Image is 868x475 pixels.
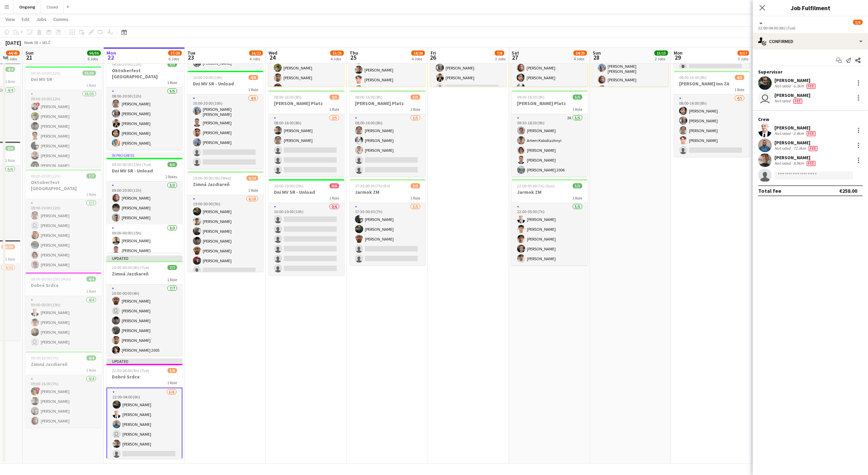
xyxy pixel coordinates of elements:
app-card-role: 7/708:00-20:00 (12h)[PERSON_NAME] [PERSON_NAME][PERSON_NAME][PERSON_NAME][PERSON_NAME][PERSON_NAME] [25,199,101,281]
app-card-role: 4/409:00-16:00 (7h)![PERSON_NAME][PERSON_NAME][PERSON_NAME][PERSON_NAME] [25,375,101,428]
span: 09:00-16:00 (7h) [31,355,58,360]
div: 4 Jobs [574,56,587,61]
span: Sat [512,50,519,56]
a: Jobs [34,15,49,24]
div: 4 Jobs [331,56,343,61]
span: 1 Role [167,277,177,282]
span: 4/4 [5,67,15,72]
div: Crew has different fees then in role [807,146,819,151]
app-card-role: 4/610:00-20:00 (10h)[PERSON_NAME] [PERSON_NAME][PERSON_NAME][PERSON_NAME][PERSON_NAME] [188,95,263,169]
span: Fee [807,84,815,89]
span: 08:00-16:00 (8h) [274,95,301,100]
div: Crew [753,116,868,122]
div: Not rated [774,98,792,104]
span: 5/6 [167,368,177,373]
span: 08:00-20:00 (12h) [31,70,60,76]
span: 16/22 [249,50,263,56]
span: 10:00-20:00 (10h) [193,75,222,80]
app-job-card: 09:00-16:00 (7h)4/4Zimná Jazdiareň1 Role4/409:00-16:00 (7h)![PERSON_NAME][PERSON_NAME][PERSON_NAM... [25,351,101,428]
span: Jobs [36,16,46,22]
span: 27 [511,54,519,61]
span: 4/4 [86,355,96,360]
span: 15/15 [654,50,668,56]
span: 7/7 [167,265,177,270]
app-card-role: 6/1019:00-00:00 (5h)[PERSON_NAME][PERSON_NAME][PERSON_NAME][PERSON_NAME][PERSON_NAME][PERSON_NAME] [188,195,263,307]
span: Mon [106,50,116,56]
span: 22:00-04:00 (6h) (Tue) [112,368,149,373]
span: 18/26 [411,50,425,56]
app-job-card: Updated20:00-00:00 (4h) (Tue)7/7Zimná Jazdiareň1 Role7/720:00-00:00 (4h)[PERSON_NAME] [PERSON_NAM... [106,255,182,356]
span: 29 [673,54,683,61]
div: 22:00-05:00 (7h) (Sun)5/5Jarmok ZM1 Role5/522:00-05:00 (7h)[PERSON_NAME][PERSON_NAME][PERSON_NAME... [512,179,588,265]
app-job-card: 10:00-20:00 (10h)4/6Dni MV SR - Unload1 Role4/610:00-20:00 (10h)[PERSON_NAME] [PERSON_NAME][PERSO... [188,71,263,169]
app-job-card: 19:00-00:00 (5h) (Wed)6/10Zimná Jazdiareň1 Role6/1019:00-00:00 (5h)[PERSON_NAME][PERSON_NAME][PER... [188,171,263,272]
div: Crew has different fees then in role [805,83,817,89]
span: 3/5 [411,95,420,100]
span: 09:00-00:00 (15h) (Tue) [112,162,151,167]
app-job-card: 09:00-00:00 (15h) (Mon)4/4Dobré Srdce1 Role4/409:00-00:00 (15h)[PERSON_NAME][PERSON_NAME][PERSON_... [25,272,101,349]
span: Mon [674,50,683,56]
h3: Dni MV SR - Unload [188,81,263,87]
span: 1 Role [86,83,96,88]
span: 1 Role [5,158,15,163]
span: 1 Role [86,289,96,294]
app-job-card: In progress09:00-00:00 (15h) (Tue)6/6Dni MV SR - Unload2 Roles3/309:00-20:00 (11h)[PERSON_NAME][P... [106,152,182,253]
span: ! [36,102,40,106]
app-job-card: 08:00-20:00 (12h)35/35Dni MV SR1 Role35/3508:00-20:00 (12h)![PERSON_NAME][PERSON_NAME][PERSON_NAM... [25,66,101,167]
h3: [PERSON_NAME] Inn ZA [674,81,750,87]
div: Confirmed [753,33,868,49]
app-job-card: 08:00-20:00 (12h)7/7Oktoberfest [GEOGRAPHIC_DATA]1 Role7/708:00-20:00 (12h)[PERSON_NAME] [PERSON_... [25,169,101,270]
app-card-role: 4/409:00-00:00 (15h)[PERSON_NAME][PERSON_NAME][PERSON_NAME] [PERSON_NAME] [25,296,101,349]
div: [PERSON_NAME] [774,154,817,161]
span: Sun [593,50,601,56]
span: 23 [186,54,195,61]
span: 1 Role [572,107,582,112]
h3: Jarmok ZM [350,189,426,195]
span: Fee [793,99,802,104]
span: ! [36,387,40,391]
span: Thu [350,50,358,56]
span: 1 Role [86,192,96,197]
div: SELČ [42,40,51,45]
div: 6.3km [792,83,805,89]
h3: Dobré Srdce [25,282,101,288]
app-card-role: 5/508:00-20:00 (12h)[PERSON_NAME][PERSON_NAME][PERSON_NAME][PERSON_NAME][PERSON_NAME] [106,87,182,150]
span: 1 Role [167,80,177,85]
span: 09:00-00:00 (15h) (Mon) [31,276,71,282]
div: 2.4km [792,131,805,136]
app-card-role: 3/508:00-16:00 (8h)[PERSON_NAME][PERSON_NAME][PERSON_NAME] [350,114,426,177]
span: 24/25 [573,50,587,56]
app-job-card: 08:00-16:00 (8h)2/5[PERSON_NAME] Platz1 Role2/508:00-16:00 (8h)[PERSON_NAME][PERSON_NAME] [269,90,344,177]
div: Crew has different fees then in role [792,98,804,104]
a: View [3,15,18,24]
h3: Jarmok ZM [512,189,588,195]
app-job-card: 17:30-00:30 (7h) (Fri)3/5Jarmok ZM1 Role3/517:30-00:30 (7h)[PERSON_NAME][PERSON_NAME][PERSON_NAME] [350,179,426,265]
div: 08:00-16:00 (8h)4/5[PERSON_NAME] Inn ZA1 Role4/508:00-16:00 (8h)[PERSON_NAME][PERSON_NAME][PERSON... [674,71,750,157]
app-card-role: 5/622:00-04:00 (6h)[PERSON_NAME][PERSON_NAME][PERSON_NAME] [PERSON_NAME][PERSON_NAME] [106,388,182,461]
span: 6/6 [5,146,15,151]
span: 28 [592,54,601,61]
div: 2 Jobs [495,56,506,61]
span: 35/35 [82,70,96,76]
div: In progress08:00-20:00 (12h)5/5Oktoberfest [GEOGRAPHIC_DATA]1 Role5/508:00-20:00 (12h)[PERSON_NAM... [106,52,182,150]
div: 6 Jobs [87,56,100,61]
app-card-role: 3/517:30-00:30 (7h)[PERSON_NAME][PERSON_NAME][PERSON_NAME] [350,203,426,265]
span: 21 [24,54,34,61]
div: Supervisor [753,69,868,75]
span: Fee [809,146,817,151]
div: Crew has different fees then in role [805,161,817,166]
span: Sun [25,50,34,56]
h3: [PERSON_NAME] Platz [512,100,588,106]
span: 7/7 [86,173,96,179]
app-job-card: Updated22:00-04:00 (6h) (Tue)5/6Dobré Srdce1 Role5/622:00-04:00 (6h)[PERSON_NAME][PERSON_NAME][PE... [106,358,182,459]
div: [PERSON_NAME] [774,77,817,83]
span: 08:00-20:00 (12h) [31,173,60,179]
div: 5 Jobs [6,56,19,61]
app-job-card: 10:00-20:00 (10h)0/6Dni MV SR - Unload1 Role0/610:00-20:00 (10h) [269,179,344,275]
